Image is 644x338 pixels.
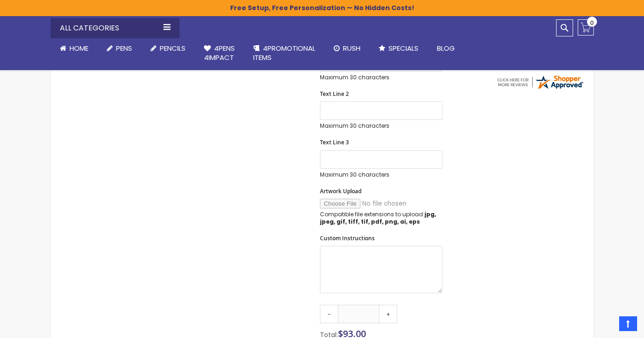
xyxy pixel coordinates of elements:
[320,234,375,242] span: Custom Instructions
[160,43,186,53] span: Pencils
[204,43,235,62] span: 4Pens 4impact
[320,210,436,225] strong: jpg, jpeg, gif, tiff, tif, pdf, png, ai, eps
[70,43,88,53] span: Home
[320,74,442,81] p: Maximum 30 characters
[51,18,180,38] div: All Categories
[320,171,442,178] p: Maximum 30 characters
[379,305,397,323] a: +
[320,187,361,195] span: Artwork Upload
[428,38,464,59] a: Blog
[496,74,584,90] img: 4pens.com widget logo
[253,43,315,62] span: 4PROMOTIONAL ITEMS
[320,122,442,130] p: Maximum 30 characters
[389,43,418,53] span: Specials
[320,90,349,98] span: Text Line 2
[320,138,349,146] span: Text Line 3
[590,18,594,27] span: 0
[568,313,644,338] iframe: Google Customer Reviews
[578,19,594,36] a: 0
[343,43,360,53] span: Rush
[195,38,244,68] a: 4Pens4impact
[141,38,195,59] a: Pencils
[325,38,370,59] a: Rush
[98,38,141,59] a: Pens
[320,305,338,323] a: -
[51,38,98,59] a: Home
[116,43,132,53] span: Pens
[496,84,584,92] a: 4pens.com certificate URL
[437,43,455,53] span: Blog
[320,211,442,225] p: Compatible file extensions to upload:
[370,38,428,59] a: Specials
[244,38,325,68] a: 4PROMOTIONALITEMS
